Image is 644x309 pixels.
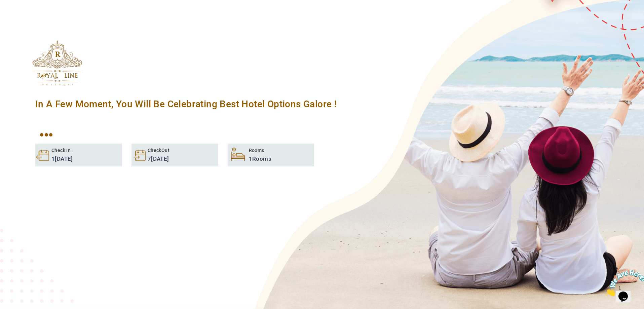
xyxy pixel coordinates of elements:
[51,155,55,163] span: 1
[3,3,44,29] img: Chat attention grabber
[51,148,71,153] span: Check In
[3,3,5,8] span: 1
[602,267,644,299] iframe: chat widget
[55,155,73,163] span: [DATE]
[148,155,151,163] span: 7
[35,98,380,122] span: In A Few Moment, You Will Be Celebrating Best Hotel options galore !
[151,155,169,163] span: [DATE]
[249,155,252,163] span: 1
[148,148,169,153] span: CheckOut
[249,155,313,163] span: Rooms
[32,40,82,86] img: The Royal Line Holidays
[249,148,264,153] span: Rooms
